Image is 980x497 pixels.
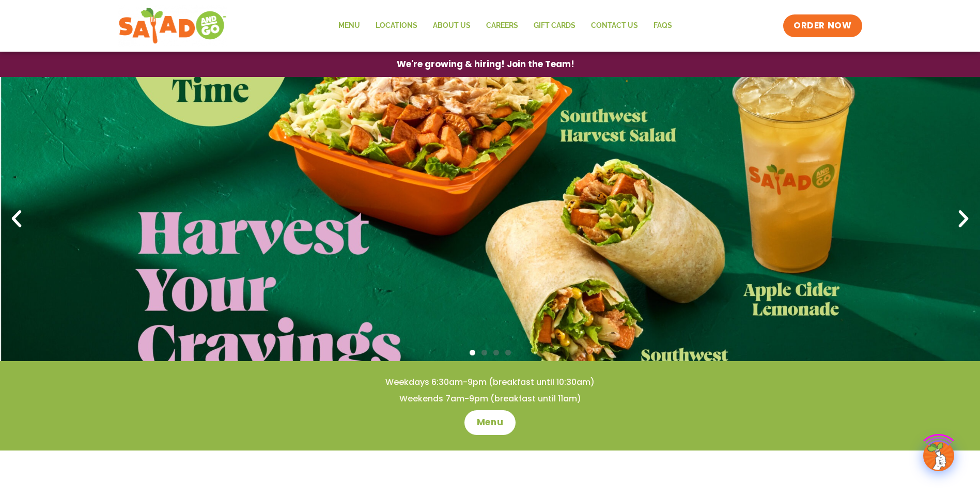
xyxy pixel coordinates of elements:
a: Locations [368,14,425,38]
span: Go to slide 3 [493,350,499,355]
div: Next slide [952,208,975,230]
a: FAQs [646,14,680,38]
a: Menu [464,410,516,435]
span: ORDER NOW [794,20,851,32]
span: We're growing & hiring! Join the Team! [397,60,574,69]
span: Go to slide 1 [470,350,475,355]
img: new-SAG-logo-768×292 [118,5,227,46]
a: Menu [331,14,368,38]
a: GIFT CARDS [526,14,583,38]
a: We're growing & hiring! Join the Team! [381,52,590,76]
span: Menu [477,416,503,429]
div: Previous slide [5,208,28,230]
a: Contact Us [583,14,646,38]
h4: Weekdays 6:30am-9pm (breakfast until 10:30am) [21,377,959,388]
a: About Us [425,14,478,38]
span: Go to slide 2 [481,350,487,355]
nav: Menu [331,14,680,38]
h4: Weekends 7am-9pm (breakfast until 11am) [21,393,959,405]
span: Go to slide 4 [505,350,511,355]
a: Careers [478,14,526,38]
a: ORDER NOW [783,14,862,37]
